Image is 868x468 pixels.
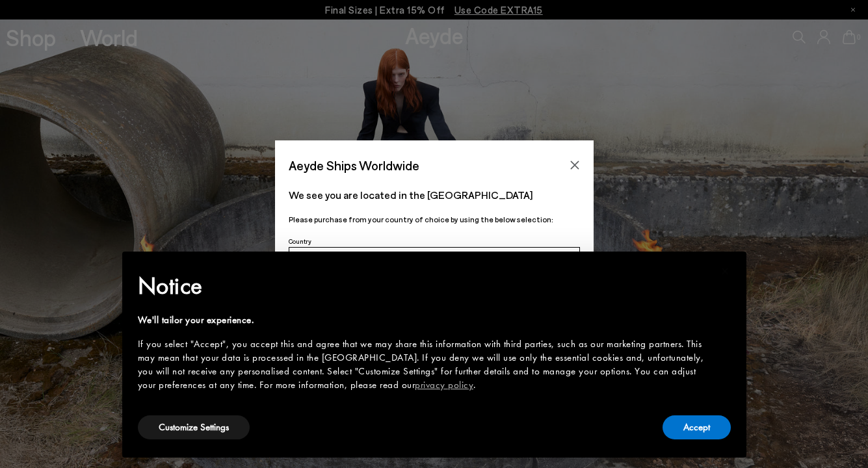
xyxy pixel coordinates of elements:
[138,415,250,439] button: Customize Settings
[721,261,730,281] span: ×
[663,415,731,439] button: Accept
[289,187,580,203] p: We see you are located in the [GEOGRAPHIC_DATA]
[289,213,580,226] p: Please purchase from your country of choice by using the below selection:
[710,255,741,287] button: Close this notice
[289,237,311,245] span: Country
[138,313,710,327] div: We'll tailor your experience.
[138,269,710,303] h2: Notice
[415,378,473,391] a: privacy policy
[289,154,419,177] span: Aeyde Ships Worldwide
[565,155,585,175] button: Close
[138,337,710,392] div: If you select "Accept", you accept this and agree that we may share this information with third p...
